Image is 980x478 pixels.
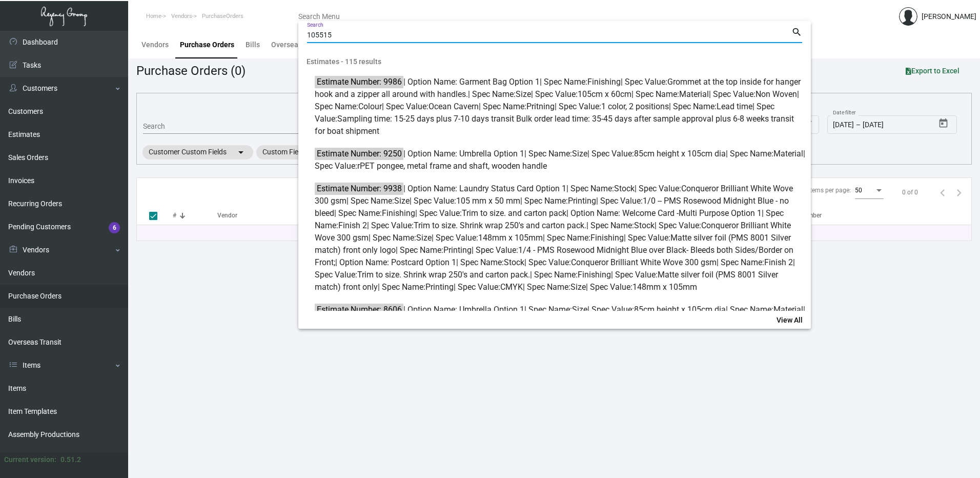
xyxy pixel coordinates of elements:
span: Non Woven [756,89,797,99]
div: 0.51.2 [60,454,81,465]
span: | Option Name: Garment Bag Option 1 | Spec Name: | Spec Value: | Spec Name: | Spec Value: | Spec ... [315,76,806,137]
span: Material [773,305,803,314]
mark: Estimate Number: 8606 [315,303,403,316]
span: Finishing [587,77,621,87]
span: | Option Name: Umbrella Option 1 | Spec Name: | Spec Value: | Spec Name: | Spec Value: [315,148,806,172]
mark: Estimate Number: 9938 [315,182,403,195]
span: CMYK [500,282,523,292]
span: Size [516,89,531,99]
span: Conqueror Brilliant White Wove 300 gsm [571,257,717,267]
span: Finishing [578,270,611,280]
span: Trim to size. and carton pack [462,208,566,218]
span: 85cm height x 105cm dia [634,305,726,314]
span: Lead time [717,102,752,111]
div: Current version: [4,454,56,465]
span: 105 mm x 50 mm [456,196,520,206]
span: Sampling time: 15-25 days plus 7-10 days transit Bulk order lead time: 35-45 days after sample ap... [315,114,794,136]
span: Size [416,233,432,243]
span: Pritning [526,102,555,111]
span: Trim to size. Shrink wrap 250's and carton pack. [357,270,530,280]
span: Material [773,149,803,158]
span: Size [572,305,587,314]
span: Stock [504,257,524,267]
span: Finishing [590,233,624,243]
span: 85cm height x 105cm dia [634,149,726,158]
span: Stock [614,184,635,193]
span: 1 color, 2 positions [601,102,669,111]
span: Material [679,89,709,99]
span: 1/4 - PMS Rosewood Midnight Blue over Black- Bleeds both Sides/Border on Front; [315,245,793,267]
span: Estimates - 115 results [298,52,811,71]
mark: Estimate Number: 9986 [315,75,403,88]
span: 148mm x 105mm [632,282,697,292]
span: Grommet at the top inside for hanger hook and a zipper all around with handles. [315,77,800,99]
span: Trim to size. Shrink wrap 250's and carton pack. [414,221,586,230]
span: 148mm x 105mm [478,233,543,243]
span: Colour [358,102,382,111]
span: Finish 2 [764,257,793,267]
span: | Option Name: Umbrella Option 1 | Spec Name: | Spec Value: | Spec Name: | Spec Value: [315,304,806,328]
span: Size [572,149,587,158]
span: Printing [425,282,454,292]
span: View All [777,316,803,324]
span: Printing [568,196,596,206]
span: Stock [634,221,655,230]
span: Finishing [382,208,415,218]
span: 105cm x 60cm [578,89,631,99]
mark: Estimate Number: 9250 [315,147,403,160]
span: | Option Name: Laundry Status Card Option 1 | Spec Name: | Spec Value: | Spec Name: | Spec Value:... [315,183,806,293]
span: Finish 2 [338,221,367,230]
mat-icon: search [791,26,802,38]
span: rPET pongee, metal frame and shaft, wooden handle [357,161,547,171]
span: Size [570,282,586,292]
span: Size [394,196,410,206]
span: Printing [443,245,472,255]
span: Ocean Cavern [428,102,479,111]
